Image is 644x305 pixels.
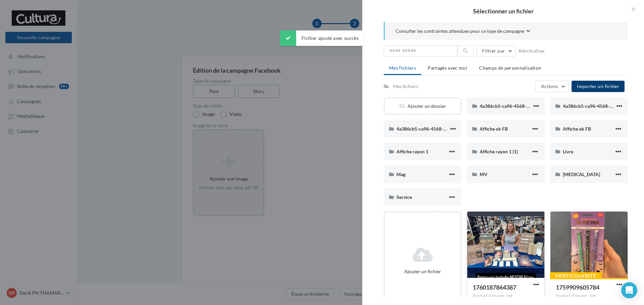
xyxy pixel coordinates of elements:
div: Format d'image: jpg [556,293,622,299]
div: Particularité [550,272,602,280]
button: Importer un fichier [572,81,625,92]
span: Livre [563,149,573,154]
span: 4a386cb5-ca96-4568-b2a3-4a4530d21453 (2) [480,103,577,109]
h2: Sélectionner un fichier [373,8,633,14]
span: 1760187864387 [473,284,516,291]
span: 1759909605784 [556,284,599,291]
span: Affiche rayon 1 (1) [480,149,518,154]
button: Consulter les contraintes attendues pour ce type de campagne [395,27,530,36]
div: Format d'image: jpg [473,293,539,299]
span: Partagés avec moi [428,65,467,71]
span: Actions [541,83,558,89]
span: Mes fichiers [389,65,416,71]
button: Actions [535,81,569,92]
span: Service [396,194,412,200]
div: Fichier ajouté avec succès [280,30,364,46]
span: Affiche ok FB [480,126,508,132]
span: MV [480,171,487,177]
span: Consulter les contraintes attendues pour ce type de campagne [395,28,524,34]
button: Réinitialiser [516,47,548,55]
span: Mag [396,171,406,177]
span: Champs de personnalisation [479,65,541,71]
span: Affiche ok FB [563,126,591,132]
div: Mes fichiers [393,83,418,90]
span: 4a386cb5-ca96-4568-b2a3-4a4530d21453 (4) [396,126,493,132]
span: [MEDICAL_DATA] [563,171,600,177]
div: Open Intercom Messenger [621,282,637,298]
div: Ajouter un dossier [385,103,461,109]
span: Importer un fichier [577,83,619,89]
button: Filtrer par [476,45,516,57]
span: Affiche rayon 1 [396,149,428,154]
div: Ajouter un fichier [387,268,458,275]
